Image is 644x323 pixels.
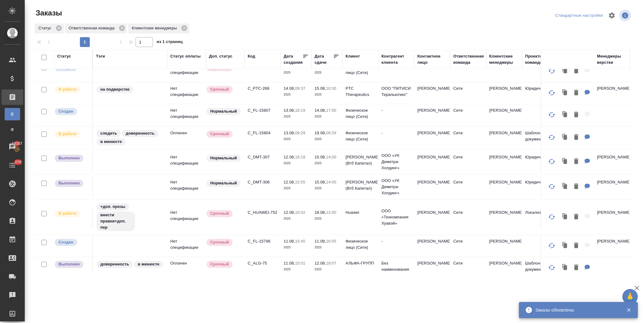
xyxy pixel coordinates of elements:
p: Физическое лицо (Сити) [346,63,375,76]
button: Клонировать [559,65,571,77]
td: [PERSON_NAME] [486,206,522,228]
div: Выставляется автоматически, если на указанный объем услуг необходимо больше времени в стандартном... [206,260,241,269]
td: Сити [450,206,486,228]
div: Клиентские менеджеры [489,53,519,66]
p: 17:00 [326,108,336,113]
p: 2025 [284,92,308,98]
span: 13107 [8,140,26,147]
p: Создан [59,239,73,245]
p: C_ALG-75 [248,260,277,266]
td: [PERSON_NAME] [486,127,522,149]
div: Выставляет ПМ после сдачи и проведения начислений. Последний этап для ПМа [54,260,89,269]
p: 2025 [315,244,339,251]
div: Менеджеры верстки [597,53,627,66]
td: Нет спецификации [167,176,206,198]
div: следить, доверенность, в минюсте [96,129,164,146]
button: Удалить [571,109,581,121]
button: Клонировать [559,155,571,168]
div: на подверстке [96,85,164,94]
p: 12:00 [326,210,336,215]
p: C_DMT-306 [248,179,277,185]
div: Контрагент клиента [381,53,411,66]
div: Код [248,53,255,59]
span: В [8,111,17,117]
p: - [381,238,411,244]
p: доверенность [126,130,154,136]
div: Тэги [96,53,105,59]
div: Клиентские менеджеры [128,24,189,33]
p: [PERSON_NAME] (Втб Капитал) [346,154,375,166]
p: Создан [59,108,73,114]
p: [PERSON_NAME] [597,154,627,160]
p: C_FL-15804 [248,130,277,136]
p: - [381,130,411,136]
p: Нормальный [210,108,237,114]
p: [PERSON_NAME] [597,85,627,92]
p: 13.08, [284,131,295,135]
p: Срочный [210,86,229,93]
p: 09:29 [326,131,336,135]
p: 2025 [315,216,339,222]
p: ООО «Техкомпания Хуавэй» [381,208,411,226]
span: из 1 страниц [157,38,183,47]
p: [PERSON_NAME] [597,209,627,216]
div: Выставляет ПМ после принятия заказа от КМа [54,85,89,94]
div: Выставляется автоматически при создании заказа [54,238,89,247]
td: [PERSON_NAME] [414,127,450,149]
div: Дата создания [284,53,302,66]
p: Без наименования [381,260,411,273]
span: Ф [8,127,17,133]
p: 10:02 [295,210,305,215]
td: [PERSON_NAME] [414,257,450,279]
div: Статус [35,24,64,33]
p: 2025 [315,160,339,166]
p: Срочный [210,239,229,245]
div: Статус [57,53,71,59]
div: Выставляется автоматически, если на указанный объем услуг необходимо больше времени в стандартном... [206,85,241,94]
p: 2025 [284,160,308,166]
button: Обновить [544,154,559,169]
p: следить [100,130,117,136]
td: Сити [450,257,486,279]
p: [PERSON_NAME] [597,238,627,244]
p: 15:55 [295,180,305,184]
p: 2025 [284,70,308,76]
button: Удалить [571,87,581,99]
td: Сити [450,104,486,126]
td: Шаблонные документы [522,257,558,279]
p: 2025 [315,92,339,98]
div: Статус по умолчанию для стандартных заказов [206,154,241,162]
p: 14:00 [326,155,336,159]
div: Выставляется автоматически, если на указанный объем услуг необходимо больше времени в стандартном... [206,238,241,247]
td: [PERSON_NAME] [414,82,450,104]
button: Удалить [571,180,581,193]
button: Обновить [544,107,559,122]
span: Заказы [34,8,62,18]
p: 15:45 [295,239,305,243]
p: 11.08, [284,239,295,243]
div: split button [554,11,604,20]
p: PTC Therapeutics [346,85,375,98]
p: Выполнен [59,261,80,267]
div: Выставляется автоматически при создании заказа [54,107,89,116]
p: В работе [59,131,76,137]
p: 14.08, [284,86,295,91]
p: 2025 [315,185,339,192]
div: Ответственная команда [453,53,484,66]
div: Доп. статус [209,53,233,59]
p: 09:37 [295,86,305,91]
td: Сити [450,176,486,198]
div: Клиент [346,53,360,59]
td: Сити [450,235,486,257]
p: 2025 [284,266,308,273]
button: Обновить [544,238,559,253]
p: доверенность [100,261,129,267]
div: доверенность, в минюсте [96,260,164,269]
p: 11.08, [315,239,326,243]
button: Удалить [571,261,581,274]
p: 2025 [284,114,308,120]
td: Нет спецификации [167,235,206,257]
p: В работе [59,210,76,217]
p: 12.08, [284,155,295,159]
span: 🙏 [625,290,635,303]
